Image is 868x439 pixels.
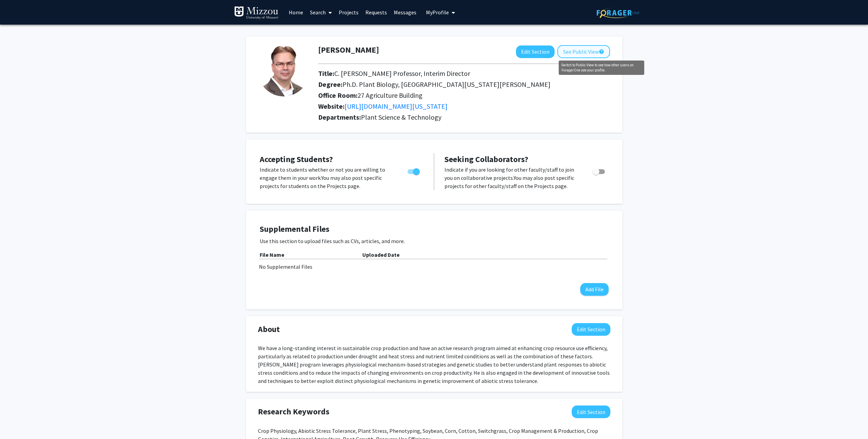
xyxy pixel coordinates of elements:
span: Seeking Collaborators? [444,154,528,164]
iframe: Chat [5,408,29,434]
span: C. [PERSON_NAME] Professor, Interim Director [334,69,470,78]
div: Toggle [590,165,609,176]
div: No Supplemental Files [259,263,609,271]
button: See Public View [557,45,610,58]
a: Projects [335,0,362,24]
p: Indicate if you are looking for other faculty/staff to join you on collaborative projects. You ma... [444,165,580,190]
button: Add File [580,283,609,296]
h2: Degree: [318,80,610,89]
button: Edit Research Keywords [572,405,610,418]
a: Search [307,0,335,24]
span: My Profile [426,9,449,16]
span: 27 Agriculture Building [358,91,423,99]
span: Accepting Students? [260,154,333,164]
div: We have a long-standing interest in sustainable crop production and have an active research progr... [258,344,610,385]
h2: Title: [318,69,610,78]
p: Indicate to students whether or not you are willing to engage them in your work. You may also pos... [260,165,394,190]
h2: Website: [318,102,610,110]
a: Home [285,0,307,24]
p: Use this section to upload files such as CVs, articles, and more. [260,237,609,245]
mat-icon: help [599,48,604,56]
span: About [258,323,280,335]
img: Profile Picture [258,45,309,96]
div: Switch to Public View to see how other users on ForagerOne see your profile. [559,61,644,75]
a: Requests [362,0,390,24]
h1: [PERSON_NAME] [318,45,379,55]
span: Research Keywords [258,405,329,418]
img: University of Missouri Logo [234,6,278,20]
b: Uploaded Date [362,251,400,258]
b: File Name [260,251,284,258]
a: Opens in a new tab [345,102,448,110]
button: Edit Section [516,45,555,58]
span: Ph.D. Plant Biology, [GEOGRAPHIC_DATA][US_STATE][PERSON_NAME] [342,80,550,89]
h2: Departments: [313,113,615,121]
a: Messages [390,0,420,24]
h4: Supplemental Files [260,224,609,234]
h2: Office Room: [318,91,610,99]
button: Edit About [572,323,610,336]
span: Plant Science & Technology [361,113,441,121]
img: ForagerOne Logo [597,8,639,18]
div: Toggle [405,165,424,176]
